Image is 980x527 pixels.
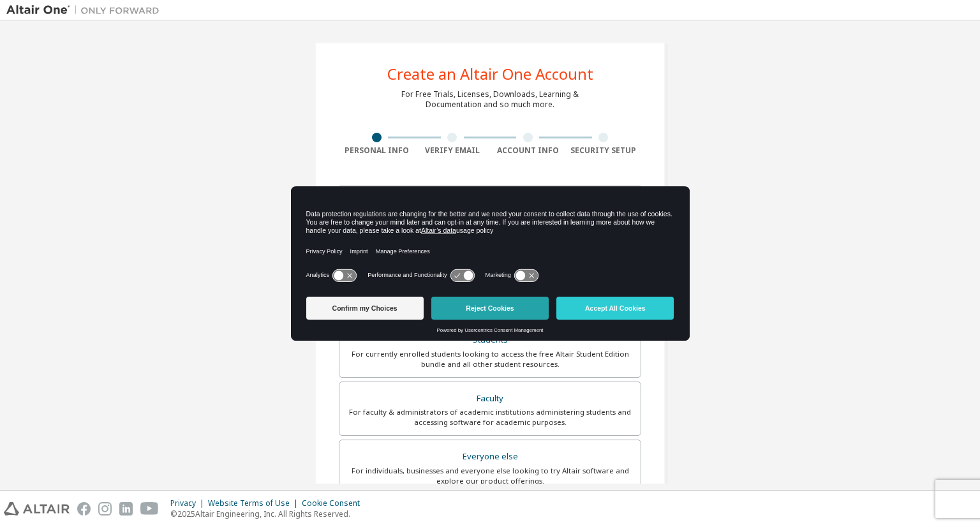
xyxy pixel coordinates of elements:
div: For faculty & administrators of academic institutions administering students and accessing softwa... [347,407,633,427]
div: Faculty [347,390,633,408]
div: Cookie Consent [302,498,367,508]
img: altair_logo.svg [4,502,70,516]
img: linkedin.svg [119,502,133,516]
div: For currently enrolled students looking to access the free Altair Student Edition bundle and all ... [347,349,633,369]
img: instagram.svg [98,502,112,516]
img: youtube.svg [140,502,159,516]
div: For Free Trials, Licenses, Downloads, Learning & Documentation and so much more. [401,89,579,110]
div: Account Info [490,145,566,156]
div: Security Setup [566,145,642,156]
div: Verify Email [415,145,491,156]
div: Privacy [170,498,208,508]
p: © 2025 Altair Engineering, Inc. All Rights Reserved. [170,508,367,519]
div: Website Terms of Use [208,498,302,508]
div: Everyone else [347,448,633,466]
div: For individuals, businesses and everyone else looking to try Altair software and explore our prod... [347,466,633,486]
div: Create an Altair One Account [387,66,593,82]
img: facebook.svg [77,502,91,516]
div: Personal Info [339,145,415,156]
img: Altair One [6,4,166,17]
